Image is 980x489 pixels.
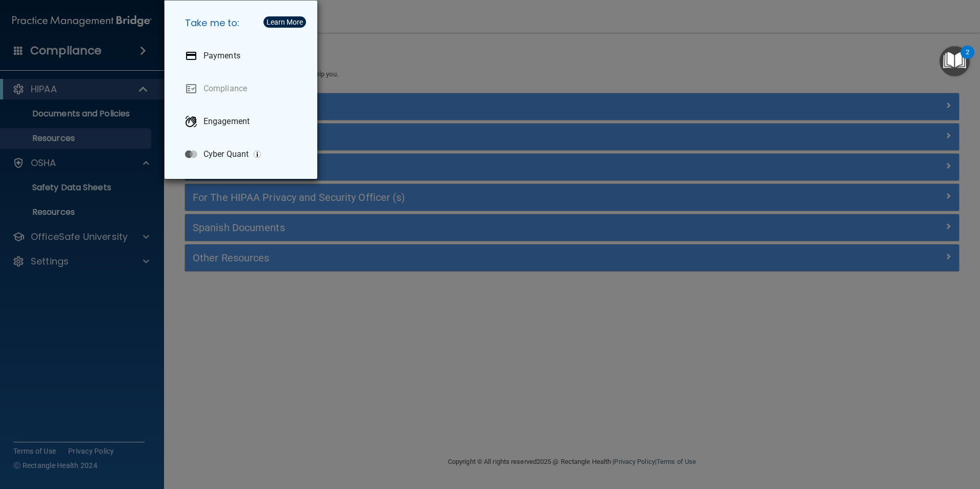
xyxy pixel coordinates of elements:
p: Payments [203,51,240,61]
p: Cyber Quant [203,149,249,159]
a: Payments [177,42,309,70]
a: Cyber Quant [177,140,309,169]
iframe: Drift Widget Chat Controller [803,416,968,457]
p: Engagement [203,116,250,127]
a: Engagement [177,107,309,136]
button: Learn More [263,16,306,28]
a: Compliance [177,74,309,103]
div: Learn More [267,18,303,26]
h5: Take me to: [177,9,309,37]
div: 2 [966,52,969,66]
button: Open Resource Center, 2 new notifications [940,46,970,76]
